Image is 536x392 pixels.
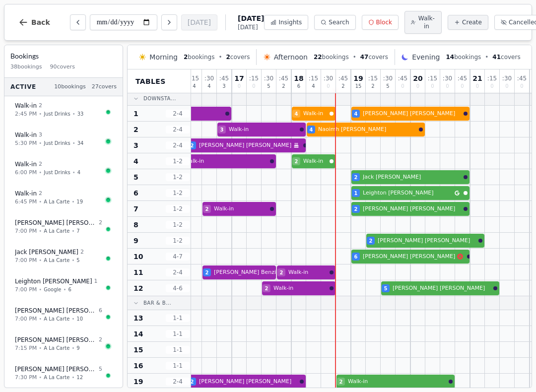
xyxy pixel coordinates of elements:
span: 12 [134,283,143,293]
button: Block [362,15,399,30]
span: 2 [39,190,42,198]
span: Walk-in [229,126,298,134]
span: 3 [134,140,138,150]
span: 2 [184,54,188,61]
span: 2 [39,102,42,110]
button: Walk-in 22:45 PM•Just Drinks•33 [8,96,119,124]
span: 0 [461,84,464,89]
button: Walk-in 26:00 PM•Just Drinks•4 [8,155,119,182]
span: 9 [134,236,138,246]
span: bookings [184,53,214,61]
button: [DATE] [181,14,217,30]
span: 6 [68,286,71,293]
span: • [39,110,42,118]
span: • [39,169,42,176]
span: 6:45 PM [15,198,37,206]
span: Walk-in [288,268,328,277]
span: 41 [492,54,501,61]
span: • [71,374,74,381]
svg: Google booking [455,191,460,196]
span: A La Carte [44,257,69,264]
span: [PERSON_NAME] [PERSON_NAME] [378,237,476,245]
span: [PERSON_NAME] Benzies [214,268,282,277]
span: • [64,286,67,293]
span: 1 [94,277,98,286]
span: 4 - 6 [166,284,190,292]
span: 4 [134,156,138,166]
span: : 45 [279,75,288,81]
span: Evening [412,52,440,62]
span: 1 - 1 [166,330,190,338]
span: • [485,53,488,61]
span: Walk-in [273,284,328,293]
span: 1 - 1 [166,362,190,370]
span: 0 [252,84,255,89]
span: Walk-in [303,110,328,118]
span: 4 - 7 [166,253,190,261]
span: Active [10,83,36,91]
span: 2 [280,269,283,276]
button: Previous day [70,14,86,30]
span: 0 [520,84,523,89]
button: Search [314,15,355,30]
span: Downsta... [143,95,176,102]
span: • [72,110,75,118]
span: Block [376,18,392,26]
span: [PERSON_NAME] [PERSON_NAME] [363,110,462,118]
span: A La Carte [44,315,69,323]
span: Walk-in [348,378,447,386]
span: [PERSON_NAME] [PERSON_NAME] [15,219,97,227]
span: 2 - 4 [166,110,190,118]
button: [PERSON_NAME] [PERSON_NAME]57:30 PM•A La Carte•12 [8,360,119,387]
span: 17 [234,75,244,82]
span: 0 [327,84,330,89]
span: Walk-in [15,160,37,168]
span: [PERSON_NAME] [PERSON_NAME] [363,205,462,213]
span: 7 [76,227,79,235]
span: : 45 [398,75,407,81]
span: Just Drinks [44,110,70,118]
span: • [39,198,42,205]
span: 5 [384,285,388,292]
span: 7:00 PM [15,257,37,265]
span: 3 [222,84,225,89]
span: 2 [354,174,358,181]
span: Google [44,286,61,293]
button: Insights [264,15,308,30]
span: • [39,315,42,323]
span: 13 [134,313,143,323]
span: : 15 [428,75,437,81]
span: Walk-in [214,205,268,213]
span: Insights [278,18,302,26]
span: Jack [PERSON_NAME] [363,173,462,182]
span: Naoimh [PERSON_NAME] [318,126,417,134]
span: [PERSON_NAME] [PERSON_NAME] [15,365,97,373]
span: [PERSON_NAME] [PERSON_NAME] [199,378,298,386]
span: 1 - 1 [166,314,190,322]
span: 1 [134,109,138,119]
span: 21 [472,75,482,82]
span: • [72,169,75,176]
span: 0 [476,84,479,89]
span: 6 [134,188,138,198]
span: 0 [446,84,449,89]
span: 2 [369,237,373,245]
span: 2 [295,158,298,165]
span: 16 [134,361,143,371]
span: [DATE] [238,23,264,31]
span: Leighton [PERSON_NAME] [363,189,453,197]
span: 2 [99,336,102,344]
span: Bar & B... [143,299,171,307]
span: 2 [226,54,230,61]
span: • [218,53,222,61]
span: : 15 [487,75,497,81]
span: 1 - 2 [166,173,190,181]
span: Walk-in [418,14,435,30]
span: • [71,315,74,323]
span: 2 - 4 [166,126,190,133]
span: [DATE] [238,13,264,23]
span: Search [329,18,349,26]
span: 47 [360,54,369,61]
span: : 45 [517,75,527,81]
button: Back [10,10,58,34]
